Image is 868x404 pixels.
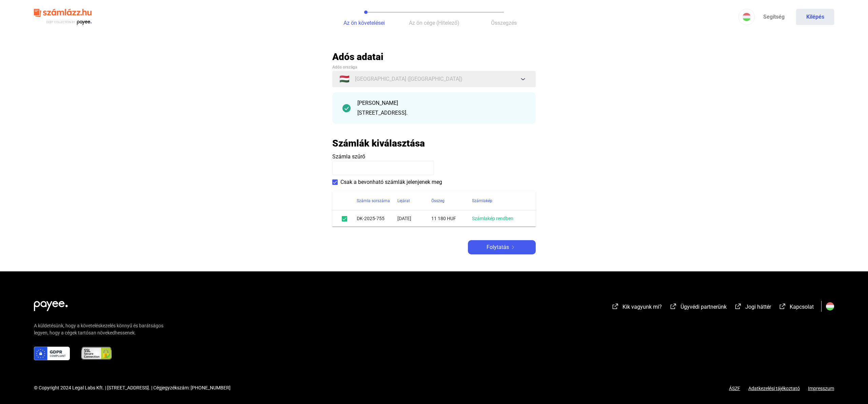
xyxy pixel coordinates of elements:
[491,20,517,26] span: Összegzés
[738,9,755,25] button: HU
[332,71,536,87] button: 🇭🇺[GEOGRAPHIC_DATA] ([GEOGRAPHIC_DATA])
[472,216,513,221] a: Számlakép rendben
[669,305,727,311] a: external-link-whiteÜgyvédi partnerünk
[34,347,70,360] img: gdpr
[34,384,231,391] div: © Copyright 2024 Legal Labs Kft. | [STREET_ADDRESS]. | Cégjegyzékszám: [PHONE_NUMBER]
[734,305,771,311] a: external-link-whiteJogi háttér
[81,347,112,360] img: ssl
[340,178,442,186] span: Csak a bevonható számlák jelenjenek meg
[431,197,472,205] div: Összeg
[332,137,425,149] h2: Számlák kiválasztása
[745,304,771,310] span: Jogi háttér
[509,246,517,249] img: arrow-right-white
[472,197,492,205] div: Számlakép
[611,303,619,310] img: external-link-white
[355,75,462,83] span: [GEOGRAPHIC_DATA] ([GEOGRAPHIC_DATA])
[790,304,814,310] span: Kapcsolat
[343,20,385,26] span: Az ön követelései
[342,104,351,112] img: checkmark-darker-green-circle
[339,75,350,83] span: 🇭🇺
[357,109,526,117] div: [STREET_ADDRESS].
[357,197,390,205] div: Számla sorszáma
[468,240,536,254] button: Folytatásarrow-right-white
[332,65,357,70] span: Adós országa
[357,99,526,107] div: [PERSON_NAME]
[357,197,397,205] div: Számla sorszáma
[397,210,431,227] td: [DATE]
[680,304,727,310] span: Ügyvédi partnerünk
[611,305,662,311] a: external-link-whiteKik vagyunk mi?
[826,302,834,310] img: HU.svg
[778,303,787,310] img: external-link-white
[669,303,677,310] img: external-link-white
[357,210,397,227] td: DK-2025-755
[743,13,751,21] img: HU
[34,297,68,311] img: white-payee-white-dot.svg
[729,386,740,391] a: ÁSZF
[431,210,472,227] td: 11 180 HUF
[778,305,814,311] a: external-link-whiteKapcsolat
[34,6,92,28] img: szamlazzhu-logo
[332,153,365,160] span: Számla szűrő
[796,9,834,25] button: Kilépés
[740,386,808,391] a: Adatkezelési tájékoztató
[487,243,509,251] span: Folytatás
[409,20,459,26] span: Az ön cége (Hitelező)
[472,197,528,205] div: Számlakép
[332,51,536,63] h2: Adós adatai
[397,197,431,205] div: Lejárat
[431,197,445,205] div: Összeg
[808,386,834,391] a: Impresszum
[755,9,793,25] a: Segítség
[623,304,662,310] span: Kik vagyunk mi?
[397,197,410,205] div: Lejárat
[734,303,742,310] img: external-link-white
